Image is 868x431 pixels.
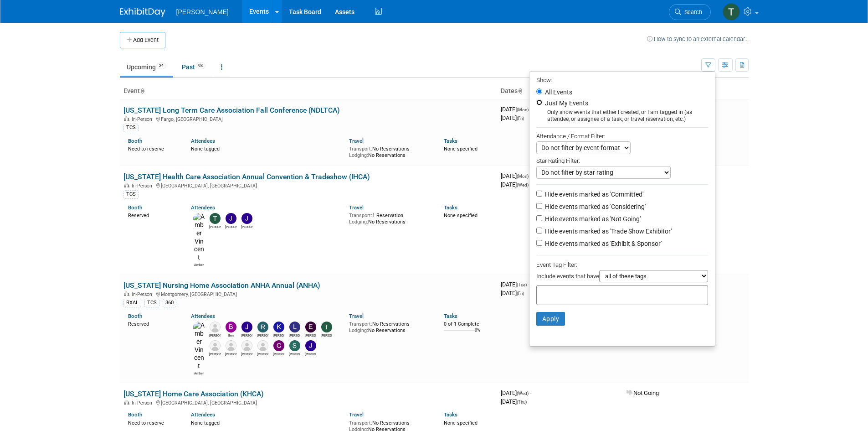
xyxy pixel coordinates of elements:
div: TCS [144,299,159,307]
div: Lorrel Filliater [289,332,300,338]
div: Traci Varon [321,332,332,338]
label: All Events [543,89,572,95]
span: - [528,281,529,288]
div: Cole Stewart [273,351,284,357]
div: Only show events that either I created, or I am tagged in (as attendee, or assignee of a task, or... [536,109,708,123]
span: Not Going [627,389,659,396]
label: Hide events marked as 'Not Going' [543,214,641,223]
span: In-Person [132,291,155,297]
div: Amber Vincent [193,262,205,267]
span: [DATE] [501,172,531,179]
div: Jaime Butler [225,224,236,229]
img: Emily Walls [210,340,221,351]
div: None tagged [191,418,342,426]
div: 360 [163,299,176,307]
div: Rick Deloney [257,332,268,338]
a: Booth [128,204,142,211]
span: In-Person [132,400,155,406]
a: Travel [349,138,364,144]
div: Need to reserve [128,144,178,152]
div: Jana Jennings [305,351,316,357]
a: Travel [349,411,364,418]
div: Tracy Humble [225,351,236,357]
a: Tasks [444,204,457,211]
div: Sarah Barker [289,351,300,357]
a: Tasks [444,411,457,418]
span: [DATE] [501,106,531,113]
div: Show: [536,74,708,85]
span: None specified [444,213,478,218]
div: Linda Lasseter [257,351,268,357]
span: 93 [195,62,205,69]
div: Reserved [128,319,178,327]
span: [DATE] [501,398,527,405]
img: Traci Varon [723,3,740,21]
a: How to sync to an external calendar... [647,36,749,42]
img: Jaime Butler [226,213,236,224]
span: None specified [444,146,478,152]
span: Lodging: [349,152,368,158]
img: In-Person Event [124,400,129,405]
a: [US_STATE] Home Care Association (KHCA) [123,389,264,398]
div: TCS [123,190,139,198]
span: Transport: [349,420,372,426]
img: Jana Jennings [305,340,316,351]
span: [PERSON_NAME] [176,8,229,16]
span: (Thu) [517,400,527,405]
button: Add Event [120,32,165,48]
a: [US_STATE] Nursing Home Association ANHA Annual (ANHA) [123,281,320,290]
div: Attendance / Format Filter: [536,131,708,141]
div: TCS [123,124,139,132]
span: - [530,389,531,396]
span: (Fri) [517,116,524,121]
div: Emily Walls [209,351,221,357]
img: Tracy Humble [226,340,236,351]
div: Donna Adendorff [241,351,252,357]
a: Tasks [444,313,457,319]
img: Lorrel Filliater [289,322,300,332]
img: Sarah Barker [289,340,300,351]
div: 1 Reservation No Reservations [349,211,430,225]
div: No Reservations No Reservations [349,144,430,158]
span: [DATE] [501,281,529,288]
div: None tagged [191,144,342,152]
label: Hide events marked as 'Exhibit & Sponsor' [543,239,662,248]
div: Jeff Freese [241,332,252,338]
a: Attendees [191,138,215,144]
div: [GEOGRAPHIC_DATA], [GEOGRAPHIC_DATA] [123,182,493,189]
span: [DATE] [501,389,531,396]
span: 24 [156,62,166,69]
div: Need to reserve [128,418,178,426]
a: Tasks [444,138,457,144]
a: Search [669,4,711,20]
label: Just My Events [543,99,588,108]
a: Travel [349,313,364,319]
span: (Wed) [517,391,529,396]
img: Donna Adendorff [241,340,252,351]
span: [DATE] [501,290,524,296]
a: [US_STATE] Health Care Association Annual Convention & Tradeshow (IHCA) [123,172,370,181]
a: Attendees [191,411,215,418]
label: Hide events marked as 'Considering' [543,202,646,211]
a: Booth [128,313,142,319]
img: Cole Stewart [273,340,284,351]
span: Lodging: [349,327,368,333]
a: Attendees [191,204,215,211]
img: ExhibitDay [120,8,165,17]
span: (Mon) [517,107,529,112]
img: Ben Biser [226,322,236,332]
img: In-Person Event [124,183,129,187]
img: Jeff Freese [241,322,252,332]
a: Travel [349,204,364,211]
span: None specified [444,420,478,426]
a: Upcoming24 [120,58,173,76]
span: Transport: [349,146,372,152]
td: 0% [475,328,480,340]
a: Booth [128,138,142,144]
th: Dates [497,83,623,99]
div: Reserved [128,211,178,219]
a: Attendees [191,313,215,319]
div: 0 of 1 Complete [444,321,493,327]
span: In-Person [132,116,155,122]
a: Past93 [175,58,212,76]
